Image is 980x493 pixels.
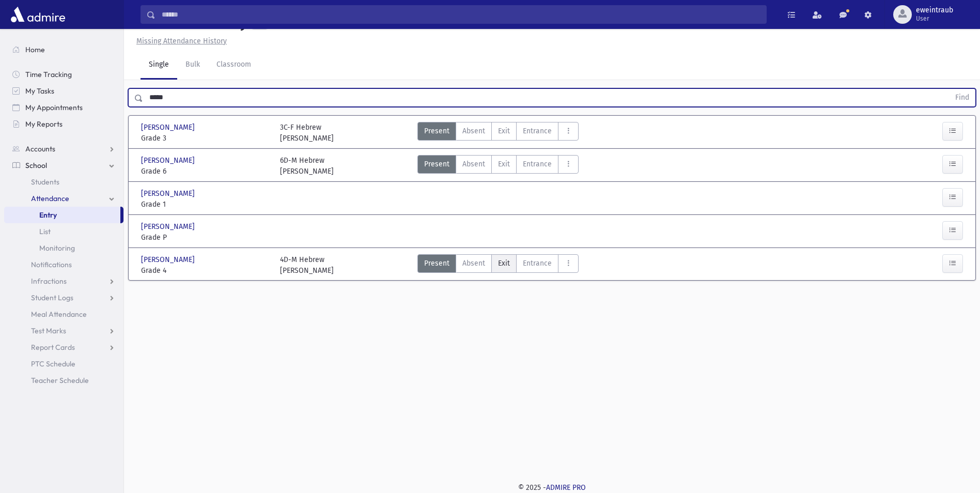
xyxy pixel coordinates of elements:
[4,157,123,174] a: School
[498,258,510,269] span: Exit
[31,343,75,352] span: Report Cards
[4,190,123,207] a: Attendance
[4,207,120,223] a: Entry
[4,240,123,256] a: Monitoring
[523,126,552,136] span: Entrance
[280,155,334,177] div: 6D-M Hebrew [PERSON_NAME]
[4,174,123,190] a: Students
[523,159,552,170] span: Entrance
[424,258,449,269] span: Present
[25,103,83,112] span: My Appointments
[25,86,54,96] span: My Tasks
[155,5,766,24] input: Search
[25,144,55,153] span: Accounts
[141,155,197,166] span: [PERSON_NAME]
[4,372,123,389] a: Teacher Schedule
[280,254,334,276] div: 4D-M Hebrew [PERSON_NAME]
[141,122,197,133] span: [PERSON_NAME]
[31,376,89,385] span: Teacher Schedule
[141,254,197,265] span: [PERSON_NAME]
[417,155,579,177] div: AttTypes
[949,89,975,106] button: Find
[141,221,197,232] span: [PERSON_NAME]
[462,159,485,170] span: Absent
[4,116,123,132] a: My Reports
[177,51,208,80] a: Bulk
[39,227,51,236] span: List
[4,83,123,99] a: My Tasks
[462,126,485,136] span: Absent
[4,256,123,273] a: Notifications
[141,482,963,493] div: © 2025 -
[4,356,123,372] a: PTC Schedule
[25,119,63,129] span: My Reports
[4,273,123,289] a: Infractions
[132,37,227,45] a: Missing Attendance History
[141,166,270,177] span: Grade 6
[141,265,270,276] span: Grade 4
[417,254,579,276] div: AttTypes
[462,258,485,269] span: Absent
[523,258,552,269] span: Entrance
[136,37,227,45] u: Missing Attendance History
[916,14,953,23] span: User
[141,199,270,210] span: Grade 1
[31,310,87,319] span: Meal Attendance
[31,276,67,286] span: Infractions
[424,159,449,170] span: Present
[4,322,123,339] a: Test Marks
[498,126,510,136] span: Exit
[4,306,123,322] a: Meal Attendance
[4,99,123,116] a: My Appointments
[31,359,75,368] span: PTC Schedule
[31,326,66,335] span: Test Marks
[141,232,270,243] span: Grade P
[4,66,123,83] a: Time Tracking
[25,70,72,79] span: Time Tracking
[141,188,197,199] span: [PERSON_NAME]
[424,126,449,136] span: Present
[31,177,59,187] span: Students
[498,159,510,170] span: Exit
[31,194,69,203] span: Attendance
[417,122,579,144] div: AttTypes
[4,41,123,58] a: Home
[141,51,177,80] a: Single
[4,141,123,157] a: Accounts
[25,161,47,170] span: School
[8,4,68,25] img: AdmirePro
[4,223,123,240] a: List
[4,339,123,356] a: Report Cards
[31,293,73,302] span: Student Logs
[39,210,57,220] span: Entry
[39,243,75,253] span: Monitoring
[4,289,123,306] a: Student Logs
[141,133,270,144] span: Grade 3
[280,122,334,144] div: 3C-F Hebrew [PERSON_NAME]
[208,51,259,80] a: Classroom
[25,45,45,54] span: Home
[31,260,72,269] span: Notifications
[916,6,953,14] span: eweintraub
